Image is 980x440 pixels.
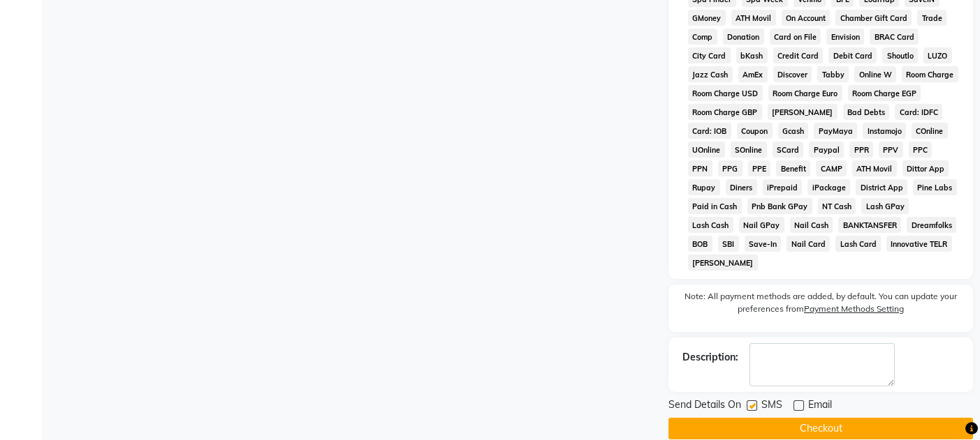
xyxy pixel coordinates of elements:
span: On Account [782,10,831,26]
span: BOB [688,236,712,252]
span: PPR [849,142,873,158]
span: [PERSON_NAME] [688,255,758,271]
span: Email [808,397,832,415]
span: bKash [736,47,768,63]
span: Diners [726,179,757,195]
span: Pine Labs [913,179,957,195]
span: Lash Cash [688,217,733,233]
span: AmEx [738,66,768,82]
span: Room Charge Euro [768,85,842,101]
span: Room Charge [902,66,958,82]
span: GMoney [688,10,726,26]
span: Room Charge GBP [688,104,762,120]
span: Donation [723,29,764,45]
span: Nail Card [787,236,830,252]
span: Shoutlo [882,47,918,63]
span: Bad Debts [843,104,890,120]
span: iPackage [807,179,850,195]
span: Tabby [817,66,849,82]
span: SCard [773,142,804,158]
span: Pnb Bank GPay [747,198,812,214]
span: Discover [773,66,812,82]
span: Chamber Gift Card [835,10,912,26]
span: Innovative TELR [886,236,952,252]
span: Coupon [737,123,773,139]
span: Room Charge USD [688,85,763,101]
span: Online W [854,66,896,82]
span: Room Charge EGP [848,85,921,101]
span: Benefit [776,160,810,176]
span: City Card [688,47,731,63]
span: NT Cash [818,198,856,214]
span: LUZO [923,47,952,63]
span: PayMaya [814,123,857,139]
span: Paid in Cash [688,198,742,214]
span: BRAC Card [870,29,919,45]
span: Trade [917,10,946,26]
span: Dittor App [902,160,949,176]
span: Debit Card [828,47,877,63]
span: Rupay [688,179,720,195]
span: PPV [879,142,903,158]
span: Send Details On [668,397,741,415]
span: PPE [748,160,771,176]
span: Gcash [778,123,809,139]
span: Card: IDFC [895,104,942,120]
span: Card: IOB [688,123,731,139]
span: Jazz Cash [688,66,733,82]
button: Checkout [668,418,973,439]
span: Save-In [745,236,782,252]
span: Card on File [770,29,821,45]
span: PPC [909,142,933,158]
span: Nail GPay [739,217,784,233]
span: PPN [688,160,712,176]
label: Payment Methods Setting [804,303,904,315]
span: Instamojo [863,123,906,139]
span: PPG [718,160,743,176]
span: CAMP [816,160,847,176]
span: Lash Card [835,236,881,252]
span: COnline [912,123,948,139]
span: [PERSON_NAME] [768,104,838,120]
span: BANKTANSFER [838,217,901,233]
span: iPrepaid [763,179,803,195]
span: ATH Movil [852,160,897,176]
span: Comp [688,29,717,45]
span: SOnline [731,142,767,158]
span: Paypal [809,142,844,158]
div: Description: [682,350,738,365]
span: ATH Movil [731,10,776,26]
span: Credit Card [773,47,824,63]
span: Nail Cash [790,217,833,233]
span: SMS [761,397,782,415]
span: Lash GPay [861,198,909,214]
span: UOnline [688,142,725,158]
label: Note: All payment methods are added, by default. You can update your preferences from [682,290,959,321]
span: District App [856,179,907,195]
span: Dreamfolks [907,217,956,233]
span: Envision [826,29,864,45]
span: SBI [718,236,739,252]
